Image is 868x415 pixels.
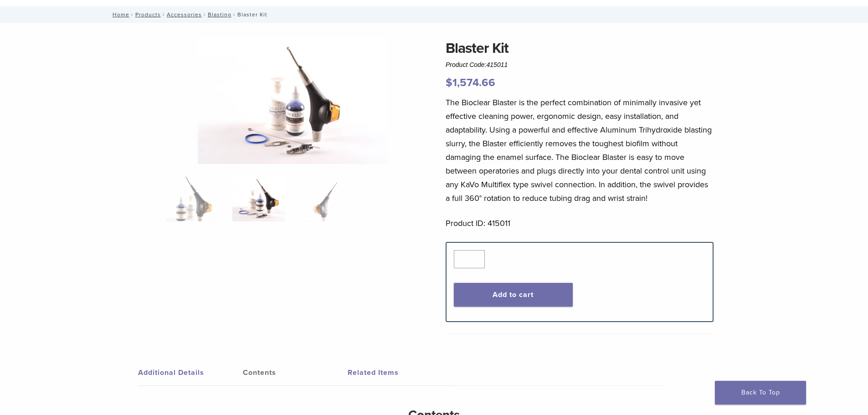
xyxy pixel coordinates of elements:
span: / [161,12,167,17]
p: The Bioclear Blaster is the perfect combination of minimally invasive yet effective cleaning powe... [446,96,714,205]
span: / [202,12,208,17]
bdi: 1,574.66 [446,76,495,89]
img: Blaster Kit - Image 2 [198,37,387,164]
a: Back To Top [715,381,806,405]
a: Accessories [167,11,202,18]
p: Product ID: 415011 [446,216,714,230]
span: 415011 [487,61,508,68]
a: Products [135,11,161,18]
a: Related Items [348,360,452,385]
span: $ [446,76,452,89]
img: Blaster Kit - Image 2 [232,176,285,221]
a: Blasting [208,11,231,18]
span: / [129,12,135,17]
a: Additional Details [138,360,243,385]
nav: Blaster Kit [106,6,762,23]
h1: Blaster Kit [446,37,714,59]
img: Bioclear-Blaster-Kit-Simplified-1-e1548850725122-324x324.jpg [166,176,219,221]
span: Product Code: [446,61,508,68]
img: Blaster Kit - Image 3 [299,176,351,221]
span: / [231,12,237,17]
a: Home [110,11,129,18]
a: Contents [243,360,348,385]
button: Add to cart [454,283,573,307]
